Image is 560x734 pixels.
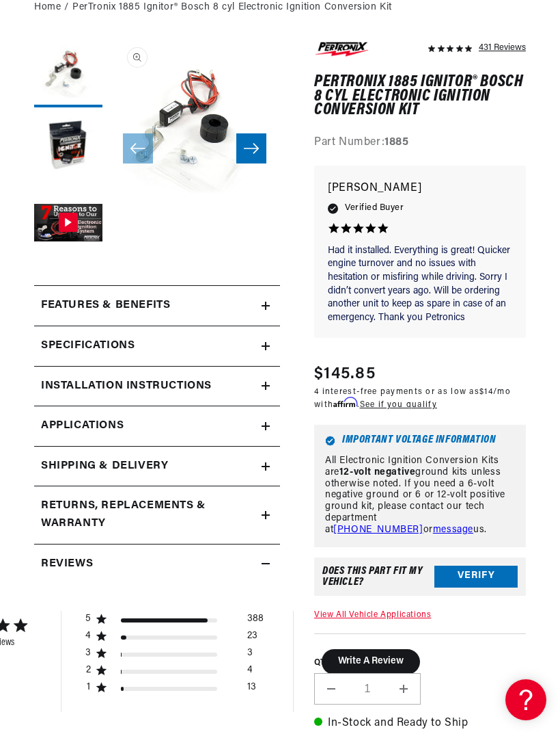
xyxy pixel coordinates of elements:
[328,244,512,325] p: Had it installed. Everything is great! Quicker engine turnover and no issues with hesitation or m...
[34,367,280,406] summary: Installation instructions
[34,114,102,183] button: Load image 2 in gallery view
[34,486,280,543] summary: Returns, Replacements & Warranty
[41,378,212,395] h2: Installation instructions
[434,566,518,588] button: Verify
[34,39,280,258] media-gallery: Gallery Viewer
[236,133,266,163] button: Slide right
[34,447,280,486] summary: Shipping & Delivery
[41,497,227,532] h2: Returns, Replacements & Warranty
[34,545,280,584] summary: Reviews
[325,436,515,446] h6: Important Voltage Information
[345,200,404,215] span: Verified Buyer
[85,613,264,630] div: 5 star by 388 reviews
[34,286,280,326] summary: Features & Benefits
[314,134,526,152] div: Part Number:
[85,647,264,664] div: 3 star by 3 reviews
[247,647,253,664] div: 3
[41,337,135,355] h2: Specifications
[325,456,515,536] p: All Electronic Ignition Conversion Kits are ground kits unless otherwise noted. If you need a 6-v...
[333,525,423,535] a: [PHONE_NUMBER]
[247,613,264,630] div: 388
[85,664,264,681] div: 2 star by 4 reviews
[247,630,257,647] div: 23
[314,362,376,386] span: $145.85
[247,681,256,698] div: 13
[339,467,416,477] strong: 12-volt negative
[34,326,280,366] summary: Specifications
[479,388,493,396] span: $14
[384,137,408,148] strong: 1885
[85,647,92,659] div: 3
[85,664,92,677] div: 2
[333,397,357,408] span: Affirm
[85,630,264,647] div: 4 star by 23 reviews
[314,386,526,411] p: 4 interest-free payments or as low as /mo with .
[328,179,512,198] p: [PERSON_NAME]
[85,681,264,698] div: 1 star by 13 reviews
[34,39,102,107] button: Load image 1 in gallery view
[41,417,124,435] span: Applications
[85,681,92,694] div: 1
[314,715,526,733] p: In-Stock and Ready to Ship
[123,133,153,163] button: Slide left
[314,611,431,619] a: View All Vehicle Applications
[433,525,473,535] a: message
[85,613,92,625] div: 5
[41,458,168,475] h2: Shipping & Delivery
[34,406,280,447] a: Applications
[247,664,253,681] div: 4
[314,75,526,117] h1: PerTronix 1885 Ignitor® Bosch 8 cyl Electronic Ignition Conversion Kit
[322,566,434,588] div: Does This part fit My vehicle?
[360,401,437,409] a: See if you qualify - Learn more about Affirm Financing (opens in modal)
[314,657,526,669] label: QTY
[41,297,170,315] h2: Features & Benefits
[85,630,92,642] div: 4
[479,39,526,55] div: 431 Reviews
[41,555,93,573] h2: Reviews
